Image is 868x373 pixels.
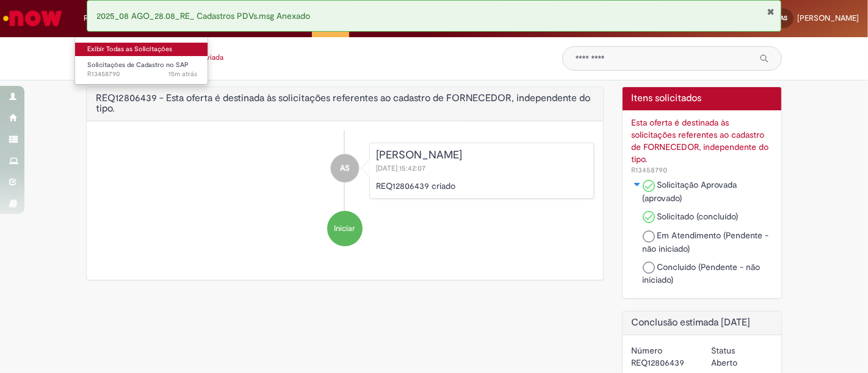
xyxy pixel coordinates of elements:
[632,165,668,175] span: R13458790
[797,13,859,23] span: [PERSON_NAME]
[331,154,359,182] div: Ana Carolina Shida
[96,93,594,115] h2: REQ12806439 - Esta oferta é destinada às solicitações referentes ao cadastro de FORNECEDOR, indep...
[767,7,775,16] button: Fechar Notificação
[168,69,197,79] span: 15m atrás
[711,344,735,357] label: Status
[334,223,355,235] span: Iniciar
[87,60,189,69] span: Solicitações de Cadastro no SAP
[711,357,772,369] div: Aberto
[632,179,643,191] button: Solicitado Alternar a exibição do estado da fase para Solicitações de Cadastro no SAP
[376,180,587,192] p: REQ12806439 criado
[1,6,64,30] img: ServiceNow
[643,261,655,274] img: Concluído (Pendente - não iniciado)
[632,93,773,104] h2: Itens solicitados
[86,46,544,69] ul: Trilhas de página
[74,37,208,85] ul: Requisições
[168,69,197,79] time: 28/08/2025 15:42:08
[632,181,642,188] img: Expandir o estado da solicitação
[87,69,197,79] span: R13458790
[780,14,787,22] span: AS
[340,154,350,183] span: AS
[657,211,739,222] span: Solicitado (concluído)
[75,43,209,56] a: Exibir Todas as Solicitações
[376,149,587,162] div: [PERSON_NAME]
[632,116,773,176] a: Esta oferta é destinada às solicitações referentes ao cadastro de FORNECEDOR, independente do tip...
[96,143,594,199] li: Ana Carolina Shida
[643,230,655,243] img: Em Atendimento (Pendente - não iniciado)
[643,179,737,204] span: Solicitação Aprovada (aprovado)
[632,318,773,329] h2: Conclusão estimada [DATE]
[75,59,209,81] a: Aberto R13458790 : Solicitações de Cadastro no SAP
[632,357,693,369] div: REQ12806439
[96,130,594,258] ul: Histórico de tíquete
[84,12,126,24] span: Requisições
[643,180,655,192] img: Solicitação Aprovada (aprovado)
[643,211,655,223] img: Solicitado (concluído)
[643,230,769,254] span: Em Atendimento (Pendente - não iniciado)
[632,165,668,175] span: Número
[632,116,773,165] div: Esta oferta é destinada às solicitações referentes ao cadastro de FORNECEDOR, independente do tipo.
[632,344,663,357] label: Número
[643,261,761,286] span: Concluído (Pendente - não iniciado)
[96,10,310,21] span: 2025_08 AGO_28.08_RE_ Cadastros PDVs.msg Anexado
[376,163,428,173] span: [DATE] 15:42:07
